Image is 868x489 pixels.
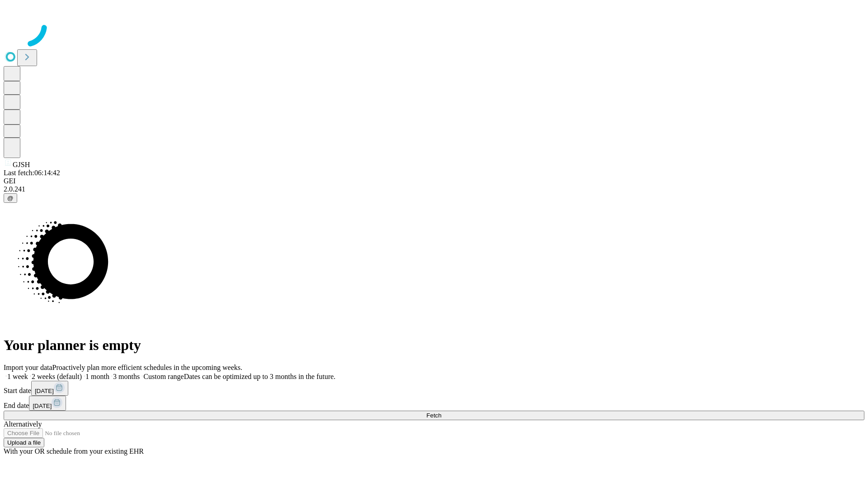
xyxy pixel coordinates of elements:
[184,373,335,380] span: Dates can be optimized up to 3 months in the future.
[29,396,66,411] button: [DATE]
[13,161,30,168] span: GJSH
[52,364,242,371] span: Proactively plan more efficient schedules in the upcoming weeks.
[7,373,28,380] span: 1 week
[4,438,44,447] button: Upload a file
[4,193,17,203] button: @
[143,373,184,380] span: Custom range
[4,420,42,428] span: Alternatively
[4,411,864,420] button: Fetch
[4,364,52,371] span: Import your data
[4,177,864,185] div: GEI
[4,447,144,455] span: With your OR schedule from your existing EHR
[35,388,54,394] span: [DATE]
[4,396,864,411] div: End date
[7,195,14,201] span: @
[4,337,864,354] h1: Your planner is empty
[113,373,140,380] span: 3 months
[4,185,864,193] div: 2.0.241
[426,412,441,419] span: Fetch
[32,373,82,380] span: 2 weeks (default)
[4,381,864,396] div: Start date
[31,381,68,396] button: [DATE]
[85,373,109,380] span: 1 month
[33,403,52,409] span: [DATE]
[4,169,60,177] span: Last fetch: 06:14:42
